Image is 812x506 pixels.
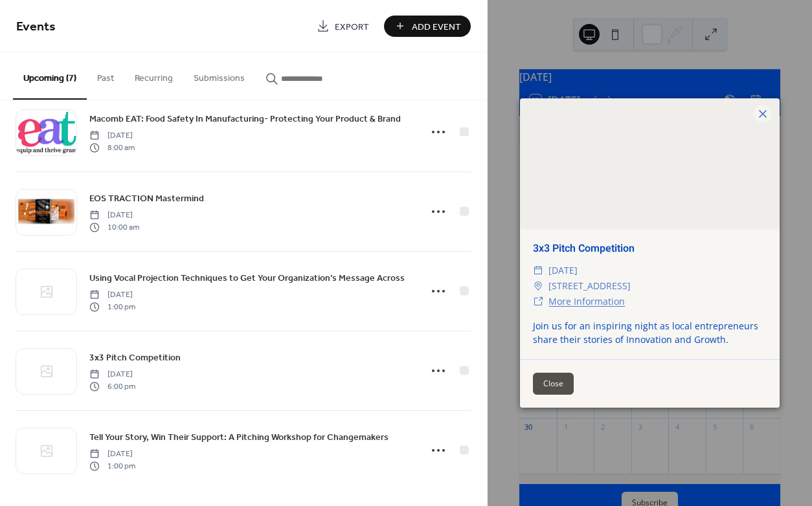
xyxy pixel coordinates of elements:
[520,319,780,346] div: Join us for an inspiring night as local entrepreneurs share their stories of Innovation and Growth.
[89,210,139,221] span: [DATE]
[89,431,389,445] span: Tell Your Story, Win Their Support: A Pitching Workshop for Changemakers
[548,263,578,278] span: [DATE]
[89,192,204,206] span: EOS TRACTION Mastermind
[89,350,181,365] a: 3x3 Pitch Competition
[89,270,405,285] a: Using Vocal Projection Techniques to Get Your Organization’s Message Across
[183,52,255,98] button: Submissions
[89,448,135,460] span: [DATE]
[124,52,183,98] button: Recurring
[412,20,461,34] span: Add Event
[533,373,574,395] button: Close
[89,142,135,153] span: 8:00 am
[89,111,401,126] a: Macomb EAT: Food Safety In Manufacturing- Protecting Your Product & Brand
[89,289,135,301] span: [DATE]
[335,20,369,34] span: Export
[548,295,625,307] a: More Information
[89,221,139,233] span: 10:00 am
[533,263,543,278] div: ​
[384,16,471,37] button: Add Event
[89,351,181,365] span: 3x3 Pitch Competition
[89,130,135,142] span: [DATE]
[87,52,124,98] button: Past
[533,278,543,294] div: ​
[533,241,635,256] a: 3x3 Pitch Competition
[89,113,401,126] span: Macomb EAT: Food Safety In Manufacturing- Protecting Your Product & Brand
[307,16,379,37] a: Export
[89,430,389,445] a: Tell Your Story, Win Their Support: A Pitching Workshop for Changemakers
[89,369,135,380] span: [DATE]
[89,191,204,206] a: EOS TRACTION Mastermind
[89,460,135,472] span: 1:00 pm
[13,52,87,100] button: Upcoming (7)
[533,294,543,309] div: ​
[548,278,631,294] span: [STREET_ADDRESS]
[16,14,56,39] span: Events
[89,380,135,392] span: 6:00 pm
[89,272,405,285] span: Using Vocal Projection Techniques to Get Your Organization’s Message Across
[89,301,135,313] span: 1:00 pm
